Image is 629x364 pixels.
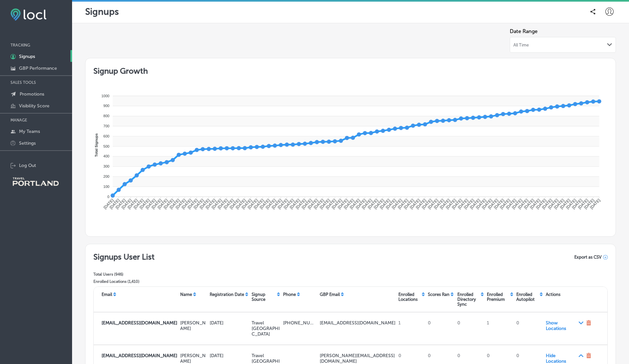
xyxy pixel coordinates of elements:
tspan: [DATE] [403,198,415,210]
tspan: [DATE] [391,198,403,210]
p: Enrolled Locations ( 1,410 ) [93,279,155,284]
tspan: [DATE] [493,198,505,210]
tspan: [DATE] [229,198,241,210]
p: Signups [85,6,119,17]
tspan: 600 [104,134,109,138]
tspan: [DATE] [151,198,163,210]
tspan: [DATE] [289,198,301,210]
tspan: 200 [104,174,109,178]
tspan: [DATE] [301,198,313,210]
tspan: [DATE] [523,198,535,210]
p: My Teams [19,129,40,134]
tspan: [DATE] [265,198,277,210]
p: Visibility Score [19,103,49,109]
tspan: 300 [104,164,109,168]
p: Travel [GEOGRAPHIC_DATA] [252,320,280,337]
tspan: [DATE] [487,198,499,210]
tspan: [DATE] [481,198,493,210]
p: Total Users ( 946 ) [93,272,155,277]
tspan: [DATE] [499,198,511,210]
tspan: [DATE] [517,198,529,210]
tspan: [DATE] [295,198,307,210]
tspan: [DATE] [565,198,577,210]
tspan: [DATE] [319,198,331,210]
tspan: [DATE] [367,198,379,210]
img: Travel Portland [13,177,59,186]
tspan: [DATE] [181,198,193,210]
tspan: [DATE] [253,198,265,210]
tspan: [DATE] [349,198,361,210]
tspan: [DATE] [187,198,199,210]
p: [PHONE_NUMBER] [283,320,317,326]
p: Email [102,292,112,297]
tspan: [DATE] [133,198,145,210]
p: Enrolled Premium [487,292,509,302]
tspan: [DATE] [385,198,397,210]
strong: [EMAIL_ADDRESS][DOMAIN_NAME] [102,353,177,358]
tspan: [DATE] [421,198,433,210]
p: Promotions [20,91,44,97]
div: 1 [396,318,425,339]
p: [DATE] [210,353,249,358]
p: Enrolled Directory Sync [457,292,480,307]
p: Registration Date [210,292,244,297]
div: 0 [455,318,484,339]
tspan: [DATE] [535,198,547,210]
tspan: [DATE] [193,198,205,210]
tspan: 1000 [101,94,109,98]
tspan: [DATE] [241,198,253,210]
label: Date Range [510,28,616,34]
tspan: 800 [104,114,109,118]
p: Kitty McLeodMartinez [180,320,207,331]
tspan: 500 [104,144,109,148]
tspan: [DATE] [325,198,337,210]
tspan: [DATE] [433,198,445,210]
p: GBP Email [320,292,340,297]
tspan: [DATE] [223,198,235,210]
tspan: [DATE] [415,198,427,210]
tspan: 100 [104,185,109,189]
tspan: [DATE] [361,198,373,210]
tspan: [DATE] [157,198,169,210]
tspan: [DATE] [409,198,421,210]
p: GBP Performance [19,65,57,71]
tspan: [DATE] [529,198,541,210]
tspan: [DATE] [169,198,181,210]
p: Actions [546,292,561,297]
tspan: 700 [104,124,109,128]
tspan: [DATE] [217,198,229,210]
tspan: [DATE] [427,198,439,210]
tspan: [DATE] [559,198,571,210]
tspan: [DATE] [571,198,583,210]
tspan: [DATE] [577,198,589,210]
span: Hide Locations [546,353,583,364]
tspan: [DATE] [313,198,325,210]
h2: Signup Growth [93,66,608,76]
tspan: [DATE] [397,198,409,210]
p: Settings [19,140,36,146]
tspan: [DATE] [115,198,127,210]
p: fielddaybb@gmail.com [320,320,396,326]
tspan: [DATE] [103,198,115,210]
tspan: [DATE] [331,198,343,210]
tspan: [DATE] [469,198,481,210]
div: 0 [425,318,455,339]
tspan: [DATE] [163,198,175,210]
tspan: [DATE] [511,198,523,210]
tspan: [DATE] [451,198,463,210]
tspan: [DATE] [247,198,259,210]
tspan: [DATE] [199,198,211,210]
tspan: 0 [107,195,109,199]
tspan: [DATE] [547,198,559,210]
p: kitty@fielddaybb.com [102,320,178,326]
img: fda3e92497d09a02dc62c9cd864e3231.png [10,9,47,21]
tspan: [DATE] [445,198,457,210]
tspan: [DATE] [127,198,139,210]
tspan: [DATE] [583,198,595,210]
tspan: [DATE] [109,198,121,210]
tspan: [DATE] [277,198,289,210]
p: Signup Source [252,292,276,302]
tspan: [DATE] [283,198,295,210]
tspan: 400 [104,155,109,158]
p: [DATE] [210,320,249,326]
